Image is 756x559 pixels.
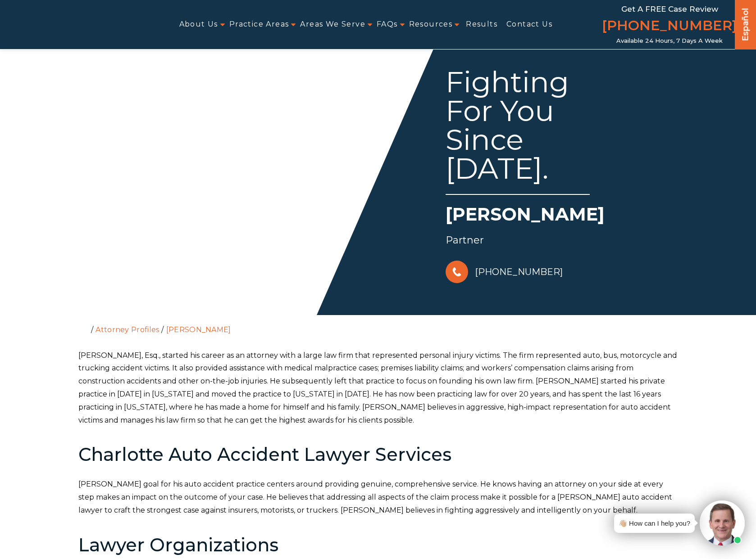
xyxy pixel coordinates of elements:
li: [PERSON_NAME] [164,325,233,334]
a: Contact Us [506,14,552,35]
a: [PHONE_NUMBER] [602,16,737,37]
div: Fighting For You Since [DATE]. [446,68,590,195]
a: About Us [179,14,218,35]
p: [PERSON_NAME], Esq., started his career as an attorney with a large law firm that represented per... [78,349,678,427]
div: Partner [446,231,679,249]
a: FAQs [377,14,398,35]
a: Attorney Profiles [96,325,159,334]
h2: Lawyer Organizations [78,535,678,555]
a: Areas We Serve [300,14,365,35]
img: Herbert Auger [72,45,342,315]
a: Home [81,325,89,333]
p: [PERSON_NAME] goal for his auto accident practice centers around providing genuine, comprehensive... [78,478,678,517]
a: Practice Areas [229,14,289,35]
span: Get a FREE Case Review [621,5,718,14]
a: Results [466,14,497,35]
span: Available 24 Hours, 7 Days a Week [616,37,723,45]
img: Auger & Auger Accident and Injury Lawyers Logo [5,15,130,34]
ol: / / [78,315,678,336]
img: Intaker widget Avatar [700,500,745,545]
div: 👋🏼 How can I help you? [619,517,690,529]
h1: [PERSON_NAME] [446,202,679,231]
a: Resources [409,14,453,35]
a: [PHONE_NUMBER] [446,258,563,285]
h2: Charlotte Auto Accident Lawyer Services [78,445,678,464]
